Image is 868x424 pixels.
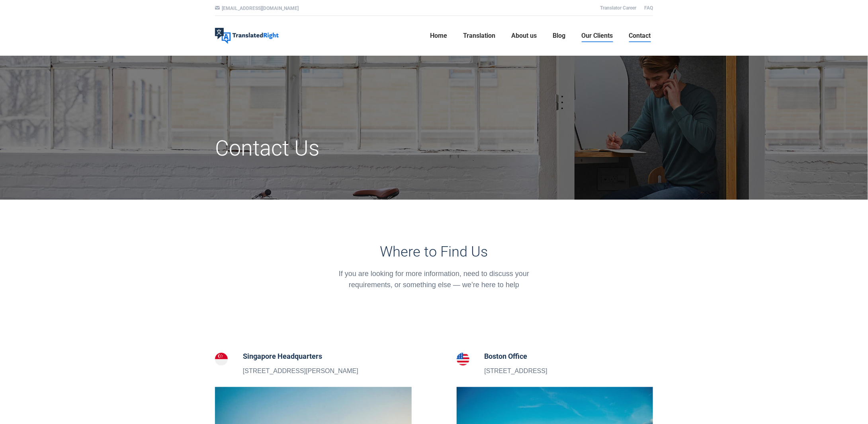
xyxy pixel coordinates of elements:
[430,32,447,40] span: Home
[581,32,613,40] span: Our Clients
[243,366,358,376] p: [STREET_ADDRESS][PERSON_NAME]
[457,353,469,366] img: Boston Office
[644,5,653,11] a: FAQ
[463,32,495,40] span: Translation
[215,353,228,366] img: Singapore Headquarters
[629,32,651,40] span: Contact
[461,23,498,49] a: Translation
[243,351,358,362] h5: Singapore Headquarters
[550,23,568,49] a: Blog
[328,268,541,290] div: If you are looking for more information, need to discuss your requirements, or something else — w...
[215,135,503,161] h1: Contact Us
[485,366,547,376] p: [STREET_ADDRESS]
[485,351,547,362] h5: Boston Office
[215,28,279,44] img: Translated Right
[222,6,299,11] a: [EMAIL_ADDRESS][DOMAIN_NAME]
[428,23,450,49] a: Home
[328,243,541,260] h3: Where to Find Us
[579,23,615,49] a: Our Clients
[511,32,537,40] span: About us
[600,5,636,11] a: Translator Career
[509,23,539,49] a: About us
[626,23,653,49] a: Contact
[553,32,565,40] span: Blog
